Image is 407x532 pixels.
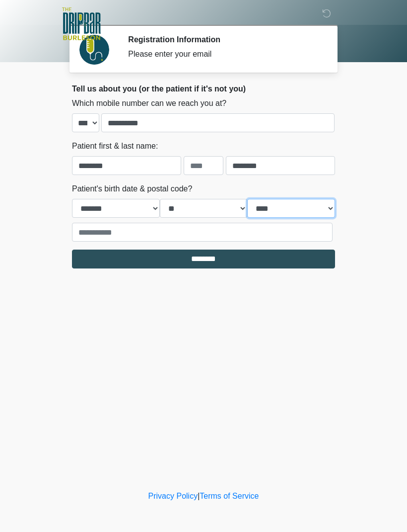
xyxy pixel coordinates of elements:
[128,48,320,60] div: Please enter your email
[79,35,109,65] img: Agent Avatar
[72,140,158,152] label: Patient first & last name:
[198,492,200,500] a: |
[148,492,198,500] a: Privacy Policy
[72,97,226,109] label: Which mobile number can we reach you at?
[72,183,192,195] label: Patient's birth date & postal code?
[72,84,335,93] h2: Tell us about you (or the patient if it's not you)
[62,7,101,40] img: The DRIPBaR - Burleson Logo
[200,492,259,500] a: Terms of Service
